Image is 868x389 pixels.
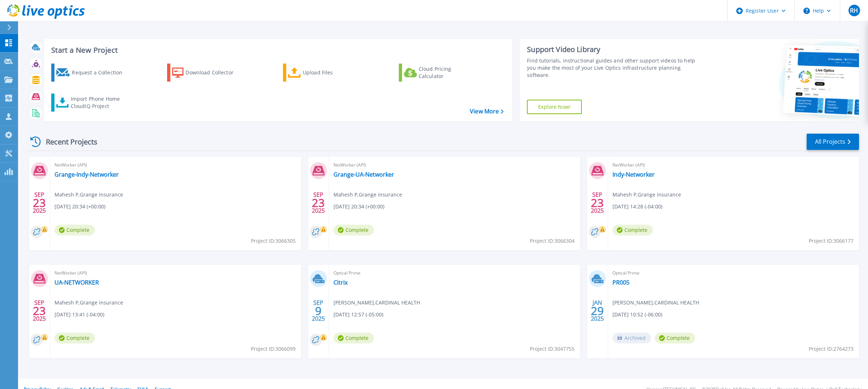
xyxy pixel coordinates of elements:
span: Complete [333,333,374,343]
span: [DATE] 10:52 (-06:00) [612,311,662,319]
span: [DATE] 20:34 (+00:00) [333,203,384,211]
span: 23 [312,200,325,206]
a: All Projects [807,134,859,150]
span: Archived [612,333,651,343]
a: Grange-UA-Networker [333,171,394,178]
div: Download Collector [186,65,243,80]
div: SEP 2025 [32,298,46,324]
div: Find tutorials, instructional guides and other support videos to help you make the most of your L... [527,57,702,79]
span: NetWorker (API) [612,161,855,169]
a: Explore Now! [527,100,582,114]
a: PR005 [612,279,629,286]
div: Request a Collection [72,65,130,80]
span: 9 [315,308,322,314]
span: Mahesh P , Grange insurance [612,191,681,199]
span: Optical Prime [612,269,855,277]
span: Project ID: 3066305 [251,237,296,245]
a: Upload Files [283,64,363,82]
div: Recent Projects [28,133,107,151]
a: Download Collector [167,64,248,82]
span: Project ID: 3066099 [251,345,296,353]
span: Mahesh P , Grange insurance [54,299,123,307]
a: Request a Collection [51,64,132,82]
span: NetWorker (API) [54,161,297,169]
span: Complete [655,333,695,343]
span: Complete [54,333,95,343]
div: SEP 2025 [32,190,46,216]
h3: Start a New Project [51,46,503,54]
a: Indy-Networker [612,171,655,178]
span: Mahesh P , Grange insurance [54,191,123,199]
span: Project ID: 3047755 [530,345,575,353]
div: SEP 2025 [590,190,604,216]
span: Complete [54,225,95,235]
span: 23 [33,308,46,314]
a: UA-NETWORKER [54,279,99,286]
span: 29 [591,308,604,314]
span: [DATE] 20:34 (+00:00) [54,203,105,211]
span: Complete [333,225,374,235]
span: Mahesh P , Grange insurance [333,191,402,199]
span: 23 [591,200,604,206]
span: Optical Prime [333,269,576,277]
span: NetWorker (API) [54,269,297,277]
span: RH [850,8,858,13]
div: Support Video Library [527,45,702,54]
div: Cloud Pricing Calculator [419,65,476,80]
span: [DATE] 12:57 (-05:00) [333,311,383,319]
span: [DATE] 13:41 (-04:00) [54,311,104,319]
span: [DATE] 14:28 (-04:00) [612,203,662,211]
span: [PERSON_NAME] , CARDINAL HEALTH [612,299,699,307]
span: [PERSON_NAME] , CARDINAL HEALTH [333,299,420,307]
div: JAN 2025 [590,298,604,324]
div: SEP 2025 [311,190,325,216]
div: Upload Files [303,65,361,80]
span: 23 [33,200,46,206]
div: Import Phone Home CloudIQ Project [71,95,127,110]
a: Grange-Indy-Networker [54,171,119,178]
span: Project ID: 3066304 [530,237,575,245]
span: Project ID: 3066177 [809,237,854,245]
a: Citrix [333,279,348,286]
span: NetWorker (API) [333,161,576,169]
a: View More [470,108,503,115]
span: Project ID: 2764273 [809,345,854,353]
a: Cloud Pricing Calculator [399,64,479,82]
div: SEP 2025 [311,298,325,324]
span: Complete [612,225,653,235]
